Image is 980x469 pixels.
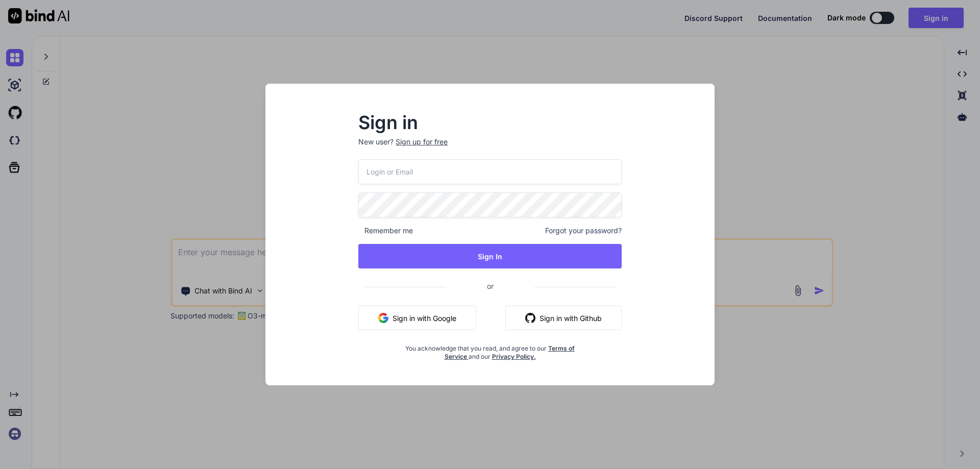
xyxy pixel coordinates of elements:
[492,353,536,360] a: Privacy Policy.
[446,274,534,299] span: or
[358,244,622,268] button: Sign In
[505,306,622,330] button: Sign in with Github
[358,114,622,131] h2: Sign in
[378,313,388,323] img: google
[545,226,622,236] span: Forgot your password?
[358,137,622,159] p: New user?
[358,306,476,330] button: Sign in with Google
[445,344,575,360] a: Terms of Service
[358,159,622,184] input: Login or Email
[525,313,535,323] img: github
[396,137,448,147] div: Sign up for free
[402,338,578,361] div: You acknowledge that you read, and agree to our and our
[358,226,413,236] span: Remember me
